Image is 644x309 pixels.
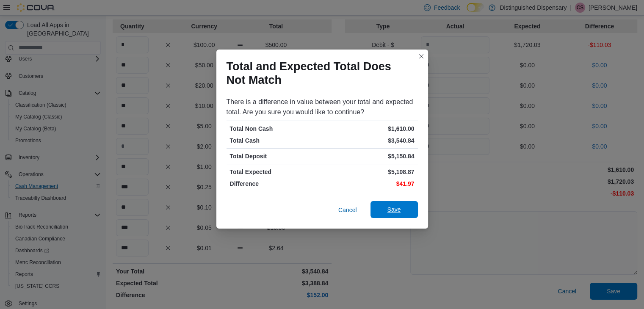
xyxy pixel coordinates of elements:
div: There is a difference in value between your total and expected total. Are you sure you would like... [227,97,418,117]
p: Difference [230,179,321,188]
button: Cancel [335,201,360,218]
button: Closes this modal window [416,51,426,61]
h1: Total and Expected Total Does Not Match [227,60,411,87]
p: Total Deposit [230,152,321,160]
span: Cancel [338,206,357,214]
p: $1,610.00 [324,124,415,133]
p: Total Non Cash [230,124,321,133]
span: Save [387,205,401,214]
p: $41.97 [324,179,415,188]
p: $3,540.84 [324,136,415,145]
button: Save [370,201,418,218]
p: Total Expected [230,168,321,176]
p: $5,108.87 [324,168,415,176]
p: Total Cash [230,136,321,145]
p: $5,150.84 [324,152,415,160]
